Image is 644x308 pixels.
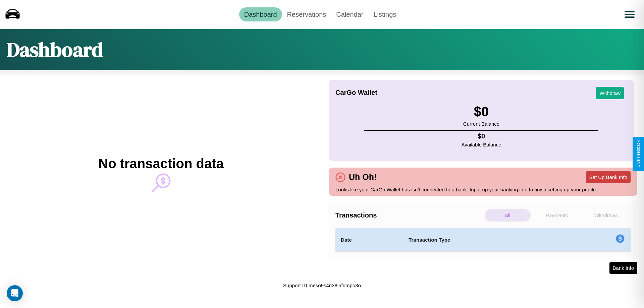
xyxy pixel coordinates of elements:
div: Open Intercom Messenger [7,285,23,301]
button: Withdraw [596,87,624,99]
a: Dashboard [239,7,282,21]
h4: Date [341,236,398,244]
h4: CarGo Wallet [335,89,377,97]
button: Bank Info [609,262,637,274]
h4: Transactions [335,211,483,219]
h4: Transaction Type [409,236,561,244]
button: Set Up Bank Info [586,171,631,183]
a: Calendar [331,7,368,21]
div: Give Feedback [636,140,641,168]
h2: No transaction data [98,156,223,171]
p: Withdraws [583,209,629,222]
p: Payments [534,209,580,222]
p: Available Balance [462,140,501,149]
p: Support ID: meso9s4n38l5fdmpo3o [283,281,361,290]
h4: $ 0 [462,132,501,140]
h1: Dashboard [7,36,103,63]
button: Open menu [620,5,639,24]
p: All [485,209,531,222]
a: Listings [368,7,401,21]
p: Looks like your CarGo Wallet has isn't connected to a bank. Input up your banking info to finish ... [335,185,631,194]
h4: Uh Oh! [345,172,380,182]
a: Reservations [282,7,331,21]
h3: $ 0 [463,104,499,119]
table: simple table [335,228,631,252]
p: Current Balance [463,119,499,128]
